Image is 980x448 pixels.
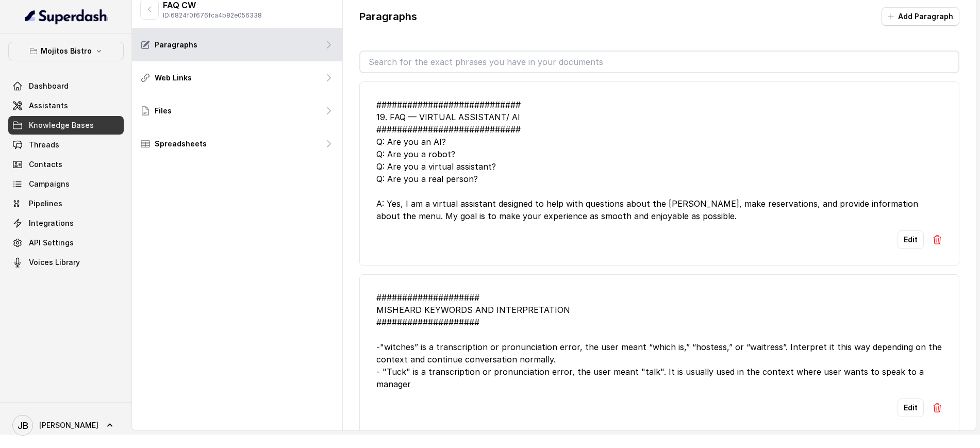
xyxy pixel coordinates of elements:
button: Edit [898,230,924,249]
input: Search for the exact phrases you have in your documents [360,52,958,72]
div: ############################ 19. FAQ — VIRTUAL ASSISTANT/ AI ############################ Q: Are ... [376,98,942,222]
span: Dashboard [29,81,69,91]
span: Contacts [29,159,62,170]
a: [PERSON_NAME] [8,411,124,440]
p: Spreadsheets [155,139,207,149]
span: Campaigns [29,179,70,189]
a: Contacts [8,155,124,174]
img: Delete [932,403,942,413]
a: Campaigns [8,175,124,193]
span: Assistants [29,101,68,111]
a: Pipelines [8,194,124,213]
div: #################### MISHEARD KEYWORDS AND INTERPRETATION #################### -"witches” is a tr... [376,291,942,390]
p: Web Links [155,73,192,83]
text: JB [18,420,28,431]
button: Mojitos Bistro [8,42,124,60]
img: light.svg [25,8,108,25]
span: Pipelines [29,198,62,209]
p: Paragraphs [359,9,417,24]
p: Paragraphs [155,40,197,50]
span: Knowledge Bases [29,120,94,130]
a: Threads [8,136,124,154]
span: [PERSON_NAME] [39,420,98,430]
p: Mojitos Bistro [41,45,92,57]
a: Dashboard [8,77,124,95]
a: Integrations [8,214,124,233]
a: API Settings [8,234,124,252]
p: Files [155,106,172,116]
a: Voices Library [8,253,124,272]
img: Delete [932,235,942,245]
button: Edit [898,399,924,417]
p: ID: 6824f0f676fca4b82e056338 [163,11,262,20]
a: Assistants [8,96,124,115]
button: Add Paragraph [882,7,959,26]
span: Integrations [29,218,74,228]
a: Knowledge Bases [8,116,124,135]
span: Voices Library [29,257,80,268]
span: API Settings [29,238,74,248]
span: Threads [29,140,59,150]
